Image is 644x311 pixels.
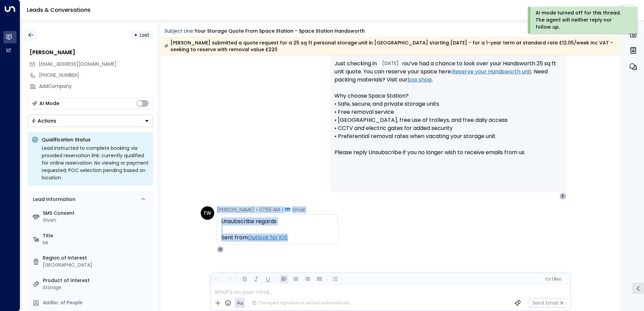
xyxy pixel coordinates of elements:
div: Given [43,217,150,224]
div: Your storage quote from Space Station - Space Station Handsworth [195,28,365,35]
label: Product of Interest [43,277,150,284]
span: • [256,206,257,213]
div: The agent signature is added automatically [252,300,350,306]
span: Email [292,206,305,213]
span: Lost [140,32,149,38]
div: Lead instructed to complete booking via provided reservation link; currently qualified for online... [42,144,149,181]
label: Region of Interest [43,254,150,262]
span: [PERSON_NAME] [217,206,254,213]
div: O [217,246,224,253]
div: • [134,29,137,41]
label: SMS Consent [43,210,150,217]
label: Title [43,232,150,239]
a: Reserve your Handsworth unit [452,68,532,76]
a: Leads & Conversations [27,6,91,14]
div: [PERSON_NAME] submitted a quote request for a 25 sq ft personal storage unit in [GEOGRAPHIC_DATA]... [164,39,616,53]
button: Undo [213,275,221,283]
div: [PHONE_NUMBER] [39,72,153,79]
div: Mr [43,239,150,246]
div: Sent from [221,234,334,242]
span: | [552,277,553,281]
div: Button group with a nested menu [28,115,153,127]
span: 07:55 AM [259,206,280,213]
button: Actions [28,115,153,127]
span: Cc Bcc [545,277,561,281]
div: T [559,193,566,200]
div: AddNo. of People [43,299,150,306]
div: Unsubscribe regards [221,217,334,226]
p: Qualification Status [42,136,149,143]
div: AI mode turned off for this thread. The agent will neither reply nor follow up. [536,9,628,31]
div: [DATE] [379,59,402,68]
div: Lead Information [31,196,75,203]
div: TW [201,206,214,220]
span: [EMAIL_ADDRESS][DOMAIN_NAME] [39,61,117,67]
a: Outlook for iOS [248,234,288,242]
div: AddCompany [39,83,153,90]
div: AI Mode [39,100,59,107]
div: [PERSON_NAME] [30,48,153,57]
span: thomaswaters47@hotmail.co.uk [39,61,117,68]
div: [GEOGRAPHIC_DATA] [43,262,150,269]
button: Redo [224,275,233,283]
span: • [282,206,283,213]
div: Actions [31,118,56,124]
span: Subject Line: [164,28,194,34]
button: Cc|Bcc [542,276,564,282]
div: Storage [43,284,150,291]
p: Hi [PERSON_NAME], Just checking in to see if you’ve had a chance to look over your Handsworth 25 ... [334,43,562,165]
a: box shop [408,76,432,84]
